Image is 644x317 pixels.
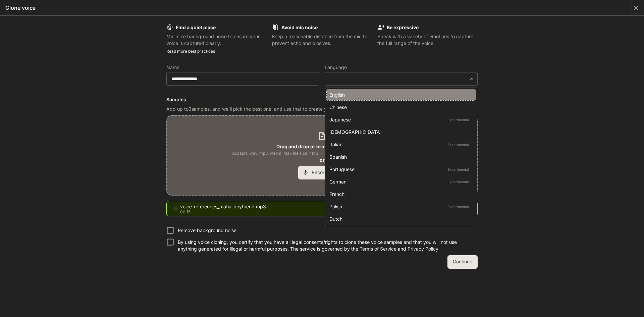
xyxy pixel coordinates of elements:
[329,203,470,210] div: Polish
[329,153,470,160] div: Spanish
[329,166,470,173] div: Portuguese
[329,91,470,98] div: English
[329,215,470,222] div: Dutch
[329,191,470,198] div: French
[329,141,470,148] div: Italian
[446,166,470,172] p: Experimental
[329,128,470,136] div: [DEMOGRAPHIC_DATA]
[329,104,470,111] div: Chinese
[329,178,470,185] div: German
[446,117,470,123] p: Experimental
[446,179,470,185] p: Experimental
[329,116,470,123] div: Japanese
[446,142,470,148] p: Experimental
[446,204,470,210] p: Experimental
